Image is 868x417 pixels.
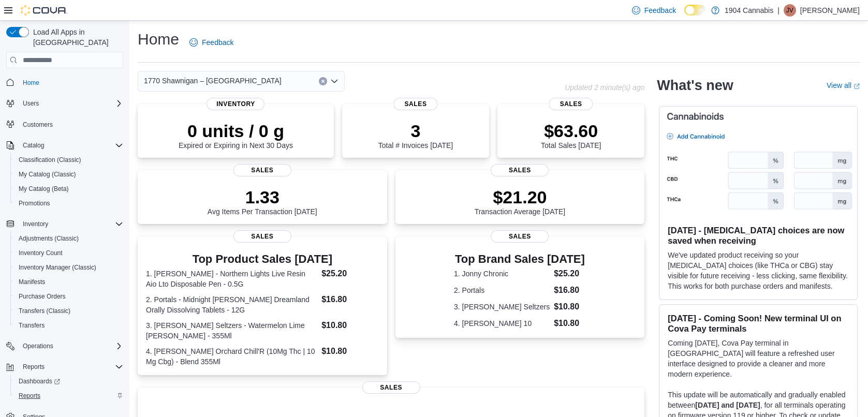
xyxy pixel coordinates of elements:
[541,121,601,141] p: $63.60
[23,121,53,129] span: Customers
[362,381,420,394] span: Sales
[321,293,378,306] dd: $16.80
[684,16,685,16] span: Dark Mode
[2,75,127,90] button: Home
[378,121,453,141] p: 3
[23,363,45,371] span: Reports
[541,121,601,150] div: Total Sales [DATE]
[14,232,123,245] span: Adjustments (Classic)
[14,319,123,332] span: Transfers
[454,253,586,265] h3: Top Brand Sales [DATE]
[319,77,327,85] button: Clear input
[475,187,566,207] p: $21.20
[10,182,127,196] button: My Catalog (Beta)
[19,77,43,89] a: Home
[146,253,379,265] h3: Top Product Sales [DATE]
[565,83,644,92] p: Updated 2 minute(s) ago
[14,390,45,402] a: Reports
[554,301,586,313] dd: $10.80
[14,305,75,317] a: Transfers (Classic)
[475,187,566,216] div: Transaction Average [DATE]
[2,339,127,353] button: Operations
[14,290,123,303] span: Purchase Orders
[454,269,550,279] dt: 1. Jonny Chronic
[554,267,586,280] dd: $25.20
[19,156,81,164] span: Classification (Classic)
[19,321,45,330] span: Transfers
[233,230,291,243] span: Sales
[19,118,57,131] a: Customers
[19,392,40,400] span: Reports
[321,319,378,332] dd: $10.80
[14,290,70,303] a: Purchase Orders
[19,249,63,257] span: Inventory Count
[554,284,586,296] dd: $16.80
[684,5,706,16] input: Dark Mode
[800,4,860,17] p: [PERSON_NAME]
[23,220,48,228] span: Inventory
[202,37,233,48] span: Feedback
[14,197,123,210] span: Promotions
[19,361,123,373] span: Reports
[144,75,282,87] span: 1770 Shawnigan – [GEOGRAPHIC_DATA]
[491,164,549,176] span: Sales
[725,4,773,17] p: 1904 Cannabis
[14,375,64,388] a: Dashboards
[14,305,123,317] span: Transfers (Classic)
[19,377,60,385] span: Dashboards
[14,375,123,388] span: Dashboards
[2,138,127,153] button: Catalog
[208,187,317,207] p: 1.33
[854,83,860,90] svg: External link
[14,168,80,181] a: My Catalog (Classic)
[19,234,79,243] span: Adjustments (Classic)
[668,250,849,291] p: We've updated product receiving so your [MEDICAL_DATA] choices (like THCa or CBG) stay visible fo...
[19,263,96,272] span: Inventory Manager (Classic)
[185,32,238,53] a: Feedback
[10,246,127,260] button: Inventory Count
[146,320,317,341] dt: 3. [PERSON_NAME] Seltzers - Watermelon Lime [PERSON_NAME] - 355Ml
[554,317,586,330] dd: $10.80
[668,225,849,246] h3: [DATE] - [MEDICAL_DATA] choices are now saved when receiving
[321,345,378,358] dd: $10.80
[14,261,123,274] span: Inventory Manager (Classic)
[208,187,317,216] div: Avg Items Per Transaction [DATE]
[23,79,39,87] span: Home
[14,319,49,332] a: Transfers
[777,4,779,17] p: |
[19,139,123,152] span: Catalog
[784,4,796,17] div: Jeffrey Villeneuve
[19,361,49,373] button: Reports
[19,97,123,110] span: Users
[668,338,849,379] p: Coming [DATE], Cova Pay terminal in [GEOGRAPHIC_DATA] will feature a refreshed user interface des...
[2,96,127,111] button: Users
[321,267,378,280] dd: $25.20
[14,261,100,274] a: Inventory Manager (Classic)
[14,247,123,259] span: Inventory Count
[19,170,76,178] span: My Catalog (Classic)
[14,390,123,402] span: Reports
[668,313,849,334] h3: [DATE] - Coming Soon! New terminal UI on Cova Pay terminals
[491,230,549,243] span: Sales
[146,346,317,367] dt: 4. [PERSON_NAME] Orchard Chill'R (10Mg Thc | 10 Mg Cbg) - Blend 355Ml
[827,81,860,90] a: View allExternal link
[14,197,54,210] a: Promotions
[14,168,123,181] span: My Catalog (Classic)
[10,304,127,318] button: Transfers (Classic)
[10,374,127,389] a: Dashboards
[19,218,52,230] button: Inventory
[179,121,293,150] div: Expired or Expiring in Next 30 Days
[233,164,291,176] span: Sales
[14,232,83,245] a: Adjustments (Classic)
[19,292,66,301] span: Purchase Orders
[10,231,127,246] button: Adjustments (Classic)
[14,183,123,195] span: My Catalog (Beta)
[19,97,43,110] button: Users
[19,118,123,131] span: Customers
[10,167,127,182] button: My Catalog (Classic)
[454,318,550,329] dt: 4. [PERSON_NAME] 10
[179,121,293,141] p: 0 units / 0 g
[454,302,550,312] dt: 3. [PERSON_NAME] Seltzers
[23,141,44,150] span: Catalog
[454,285,550,295] dt: 2. Portals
